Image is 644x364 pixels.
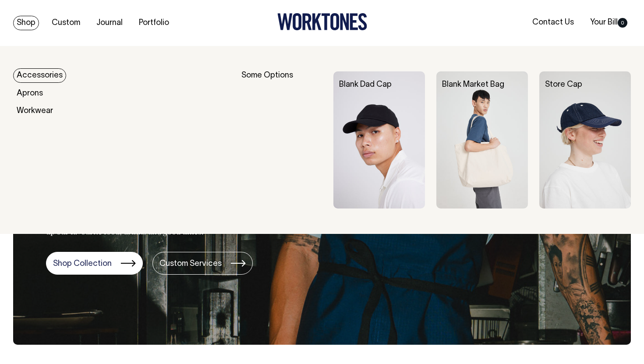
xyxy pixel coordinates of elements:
[529,15,577,30] a: Contact Us
[339,81,392,88] a: Blank Dad Cap
[46,252,143,275] a: Shop Collection
[13,86,46,101] a: Aprons
[618,18,627,28] span: 0
[545,81,582,88] a: Store Cap
[539,71,631,209] img: Store Cap
[13,104,57,118] a: Workwear
[436,71,528,209] img: Blank Market Bag
[442,81,504,88] a: Blank Market Bag
[48,16,84,30] a: Custom
[93,16,126,30] a: Journal
[333,71,425,209] img: Blank Dad Cap
[135,16,173,30] a: Portfolio
[587,15,631,30] a: Your Bill0
[13,68,66,83] a: Accessories
[241,71,322,209] div: Some Options
[13,16,39,30] a: Shop
[152,252,253,275] a: Custom Services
